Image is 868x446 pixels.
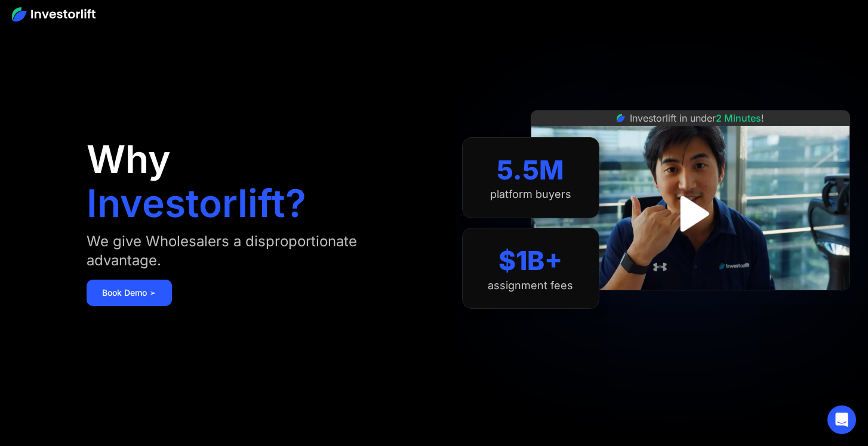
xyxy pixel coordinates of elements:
div: assignment fees [488,279,573,292]
span: 2 Minutes [716,112,761,124]
div: 5.5M [497,154,564,186]
div: Investorlift in under ! [630,111,764,125]
div: $1B+ [498,245,562,277]
h1: Investorlift? [87,184,306,222]
div: Open Intercom Messenger [827,405,856,434]
h1: Why [87,140,171,178]
a: open lightbox [664,187,717,240]
a: Book Demo ➢ [87,280,172,306]
div: We give Wholesalers a disproportionate advantage. [87,232,396,270]
iframe: Customer reviews powered by Trustpilot [601,296,780,311]
div: platform buyers [490,188,571,201]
